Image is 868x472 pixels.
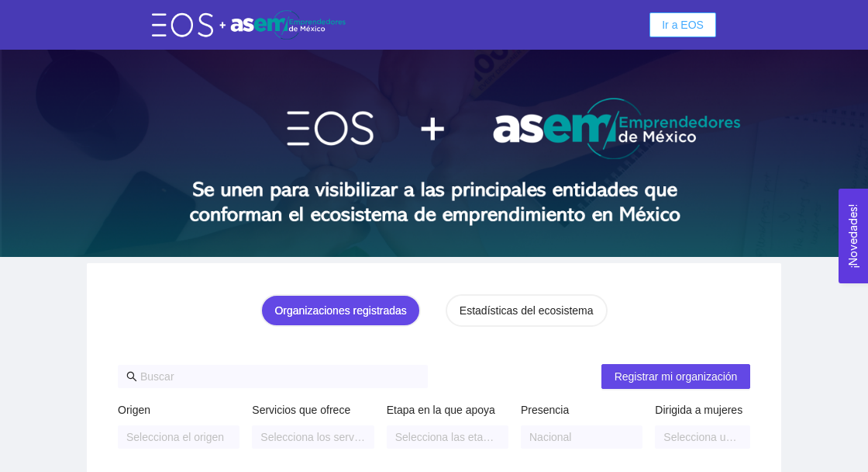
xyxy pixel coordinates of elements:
div: Estadísticas del ecosistema [460,302,594,319]
img: eos-asem-logo.38b026ae.png [152,10,346,39]
div: Organizaciones registradas [274,302,406,319]
input: Buscar [140,368,419,385]
button: Registrar mi organización [601,364,750,389]
span: Registrar mi organización [615,368,738,385]
label: Origen [118,401,150,418]
label: Dirigida a mujeres [655,401,742,418]
button: Open Feedback Widget [839,189,868,283]
button: Ir a EOS [649,12,716,37]
span: search [126,371,137,382]
label: Etapa en la que apoya [387,401,495,418]
label: Servicios que ofrece [252,401,350,418]
label: Presencia [521,401,569,418]
span: Ir a EOS [662,16,704,33]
